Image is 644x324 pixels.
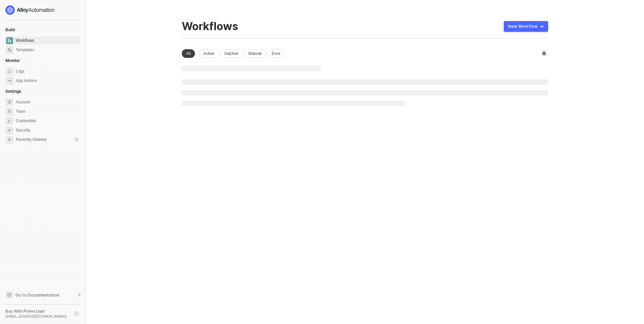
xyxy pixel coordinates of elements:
span: Templates [16,46,79,54]
span: settings [6,136,13,143]
div: Buy With Prime User [5,309,68,314]
div: New Workflow [508,24,538,29]
span: security [6,127,13,134]
span: Team [16,107,79,115]
span: team [6,108,13,115]
span: Monitor [5,58,20,63]
div: Active [199,49,219,58]
span: icon-logs [6,68,13,75]
span: Credentials [16,117,79,125]
span: icon-app-actions [6,77,13,84]
span: marketplace [6,47,13,54]
div: Manual [244,49,266,58]
span: Logs [16,67,79,75]
div: All [182,49,195,58]
span: Recently Deleted [16,137,46,143]
div: Workflows [182,20,238,33]
span: credentials [6,117,13,125]
span: Settings [5,89,21,94]
div: [EMAIL_ADDRESS][DOMAIN_NAME] • [5,314,68,319]
button: New Workflow [504,21,548,32]
span: Workflows [16,36,79,45]
div: 0 [74,137,79,142]
span: Build [5,27,15,32]
span: logout [74,312,78,316]
span: Security [16,126,79,134]
img: logo [5,5,55,15]
a: logo [5,5,80,15]
span: documentation [6,292,13,298]
div: Inactive [220,49,243,58]
span: document-arrow [75,292,82,299]
div: App Actions [16,78,37,84]
span: dashboard [6,37,13,44]
a: Knowledge Base [5,291,80,299]
span: Go to Documentation [15,292,59,298]
span: Account [16,98,79,106]
span: settings [6,99,13,106]
div: Error [267,49,285,58]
